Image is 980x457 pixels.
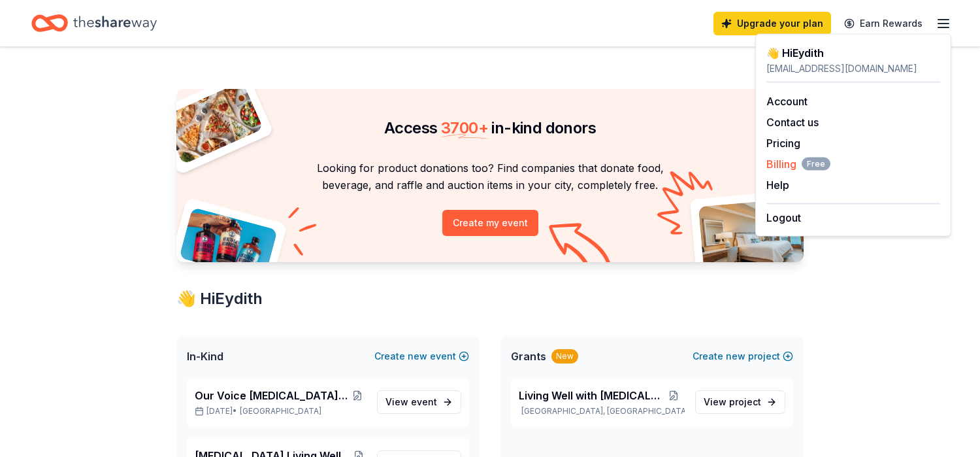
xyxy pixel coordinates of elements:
a: View project [695,390,785,414]
div: New [551,349,578,364]
button: Createnewproject [693,348,793,364]
span: [GEOGRAPHIC_DATA] [240,406,321,416]
button: BillingFree [766,156,830,172]
a: Home [31,8,157,39]
a: Earn Rewards [836,12,930,35]
span: View [385,394,437,410]
img: Curvy arrow [549,223,614,272]
span: Our Voice [MEDICAL_DATA] 101 Fundraiser [195,388,348,403]
span: project [729,396,761,407]
span: 3700 + [441,118,488,137]
span: Access in-kind donors [384,118,596,137]
button: Create my event [442,210,538,236]
p: [GEOGRAPHIC_DATA], [GEOGRAPHIC_DATA] [519,406,685,416]
span: In-Kind [187,348,223,364]
span: new [408,348,427,364]
span: Living Well with [MEDICAL_DATA] [519,388,662,403]
button: Contact us [766,114,819,130]
a: Pricing [766,137,800,150]
a: View event [377,390,461,414]
p: Looking for product donations too? Find companies that donate food, beverage, and raffle and auct... [192,160,788,194]
span: new [726,348,745,364]
span: event [411,396,437,407]
img: Pizza [162,81,264,165]
span: Billing [766,156,830,172]
button: Help [766,177,789,193]
span: Free [802,158,830,171]
button: Logout [766,210,801,226]
button: Createnewevent [374,348,469,364]
a: Account [766,95,808,108]
span: Grants [511,348,546,364]
a: Upgrade your plan [713,12,831,35]
p: [DATE] • [195,406,367,416]
div: [EMAIL_ADDRESS][DOMAIN_NAME] [766,61,940,76]
div: 👋 Hi Eydith [176,288,804,309]
div: 👋 Hi Eydith [766,45,940,61]
span: View [704,394,761,410]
